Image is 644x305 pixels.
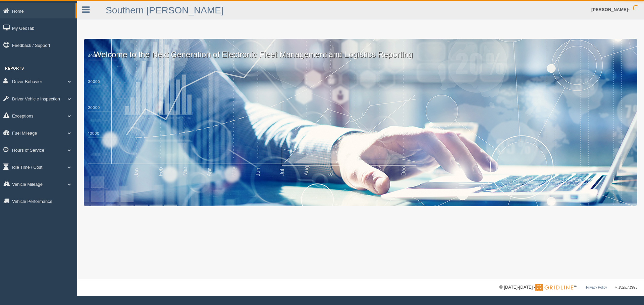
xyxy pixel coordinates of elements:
[615,286,637,289] span: v. 2025.7.2993
[499,284,637,291] div: © [DATE]-[DATE] - ™
[84,39,637,60] p: Welcome to the Next Generation of Electronic Fleet Management and Logistics Reporting
[586,286,607,289] a: Privacy Policy
[535,284,573,291] img: Gridline
[106,5,224,15] a: Southern [PERSON_NAME]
